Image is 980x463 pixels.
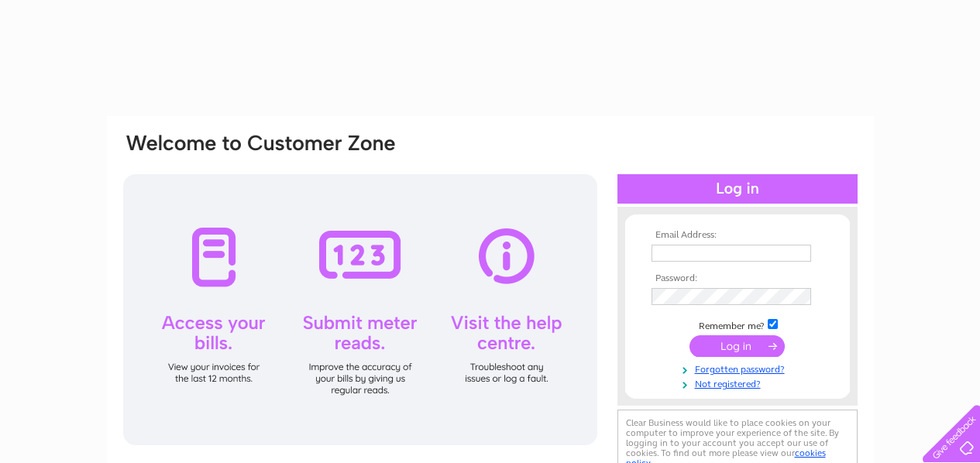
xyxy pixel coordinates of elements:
[648,317,827,332] td: Remember me?
[689,335,785,357] input: Submit
[648,230,827,241] th: Email Address:
[652,361,827,376] a: Forgotten password?
[648,273,827,284] th: Password:
[652,376,827,390] a: Not registered?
